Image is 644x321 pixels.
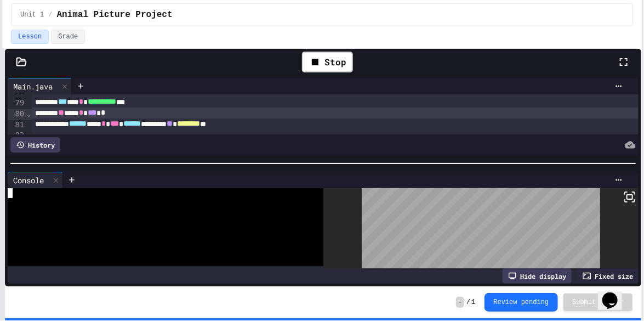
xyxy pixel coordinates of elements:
[577,268,639,284] div: Fixed size
[466,298,470,307] span: /
[20,10,44,19] span: Unit 1
[302,52,353,72] div: Stop
[456,297,464,308] span: -
[10,137,60,153] div: History
[471,298,475,307] span: 1
[8,81,58,92] div: Main.java
[485,293,558,312] button: Review pending
[51,30,85,44] button: Grade
[572,298,624,307] span: Submit Answer
[8,109,26,120] div: 80
[563,294,632,311] button: Submit Answer
[11,30,49,44] button: Lesson
[8,131,26,142] div: 82
[8,174,49,186] div: Console
[8,98,26,109] div: 79
[26,110,31,119] span: Fold line
[8,120,26,131] div: 81
[56,8,172,21] span: Animal Picture Project
[598,277,633,310] iframe: chat widget
[8,78,72,94] div: Main.java
[503,268,572,284] div: Hide display
[48,10,52,19] span: /
[8,172,63,188] div: Console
